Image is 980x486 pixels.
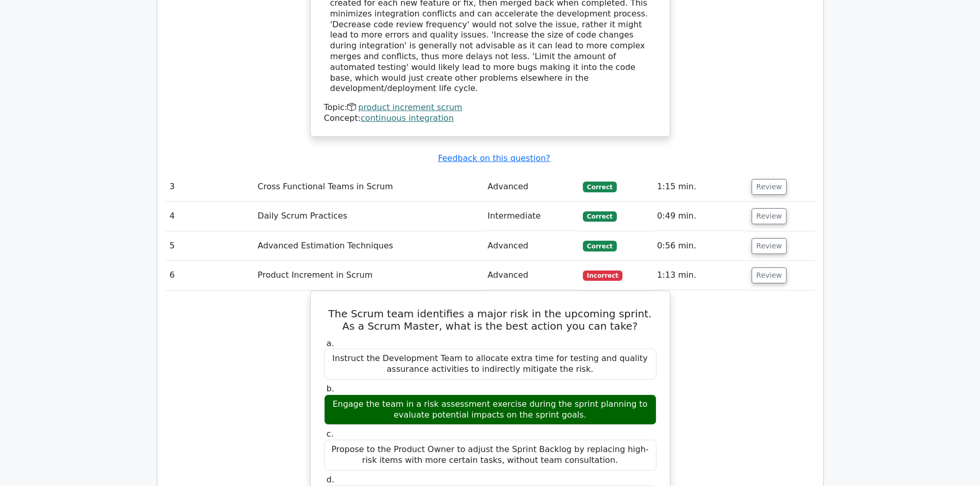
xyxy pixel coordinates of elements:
[324,440,656,471] div: Propose to the Product Owner to adjust the Sprint Backlog by replacing high-risk items with more ...
[324,349,656,380] div: Instruct the Development Team to allocate extra time for testing and quality assurance activities...
[653,261,747,290] td: 1:13 min.
[327,429,334,439] span: c.
[484,172,579,202] td: Advanced
[358,102,462,112] a: product increment scrum
[653,202,747,231] td: 0:49 min.
[583,182,616,192] span: Correct
[254,172,484,202] td: Cross Functional Teams in Scrum
[583,271,622,281] span: Incorrect
[583,241,616,251] span: Correct
[166,231,254,261] td: 5
[484,202,579,231] td: Intermediate
[484,231,579,261] td: Advanced
[324,394,656,425] div: Engage the team in a risk assessment exercise during the sprint planning to evaluate potential im...
[752,179,787,195] button: Review
[323,308,657,332] h5: The Scrum team identifies a major risk in the upcoming sprint. As a Scrum Master, what is the bes...
[324,102,656,113] div: Topic:
[752,208,787,224] button: Review
[752,267,787,283] button: Review
[166,202,254,231] td: 4
[438,153,550,163] a: Feedback on this question?
[166,172,254,202] td: 3
[653,231,747,261] td: 0:56 min.
[327,475,334,484] span: d.
[653,172,747,202] td: 1:15 min.
[254,231,484,261] td: Advanced Estimation Techniques
[752,238,787,254] button: Review
[324,113,656,124] div: Concept:
[361,113,454,123] a: continuous integration
[166,261,254,290] td: 6
[254,261,484,290] td: Product Increment in Scrum
[583,211,616,222] span: Correct
[327,338,334,348] span: a.
[327,384,334,393] span: b.
[484,261,579,290] td: Advanced
[254,202,484,231] td: Daily Scrum Practices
